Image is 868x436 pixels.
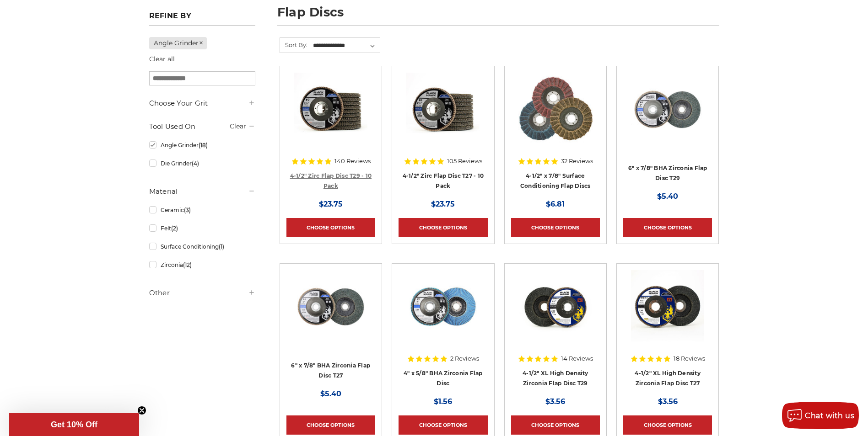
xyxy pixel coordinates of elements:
[561,158,593,164] span: 32 Reviews
[291,362,370,379] a: 6" x 7/8" BHA Zirconia Flap Disc T27
[219,243,224,250] span: (1)
[319,200,343,208] span: $23.75
[334,158,371,164] span: 140 Reviews
[149,55,175,63] a: Clear all
[184,207,191,213] span: (3)
[623,415,712,435] a: Choose Options
[406,270,480,343] img: 4-inch BHA Zirconia flap disc with 40 grit designed for aggressive metal sanding and grinding
[623,73,712,161] a: Black Hawk 6 inch T29 coarse flap discs, 36 grit for efficient material removal
[230,122,246,130] a: Clear
[149,121,255,132] h5: Tool Used On
[149,186,255,197] h5: Material
[404,370,483,387] a: 4" x 5/8" BHA Zirconia Flap Disc
[149,155,255,171] a: Die Grinder
[431,200,455,208] span: $23.75
[518,73,593,146] img: Scotch brite flap discs
[149,239,255,255] a: Surface Conditioning
[149,11,255,26] h5: Refine by
[286,415,375,435] a: Choose Options
[399,218,487,237] a: Choose Options
[183,261,192,268] span: (12)
[149,137,255,153] a: Angle Grinder
[545,397,565,406] span: $3.56
[199,142,208,149] span: (18)
[520,172,591,190] a: 4-1/2" x 7/8" Surface Conditioning Flap Discs
[312,39,380,53] select: Sort By:
[192,160,199,167] span: (4)
[523,370,588,387] a: 4-1/2" XL High Density Zirconia Flap Disc T29
[137,406,146,415] button: Close teaser
[623,218,712,237] a: Choose Options
[406,73,480,146] img: Black Hawk 4-1/2" x 7/8" Flap Disc Type 27 - 10 Pack
[403,172,484,190] a: 4-1/2" Zirc Flap Disc T27 - 10 Pack
[286,270,375,359] a: Coarse 36 grit BHA Zirconia flap disc, 6-inch, flat T27 for aggressive material removal
[635,370,701,387] a: 4-1/2" XL High Density Zirconia Flap Disc T27
[511,270,600,359] a: 4-1/2" XL High Density Zirconia Flap Disc T29
[658,397,678,406] span: $3.56
[447,158,482,164] span: 105 Reviews
[171,225,178,232] span: (2)
[399,73,487,161] a: Black Hawk 4-1/2" x 7/8" Flap Disc Type 27 - 10 Pack
[561,356,593,362] span: 14 Reviews
[450,356,479,362] span: 2 Reviews
[277,6,719,26] h1: flap discs
[519,270,592,343] img: 4-1/2" XL High Density Zirconia Flap Disc T29
[149,202,255,218] a: Ceramic
[149,37,207,49] a: Angle Grinder
[149,98,255,109] h5: Choose Your Grit
[399,415,487,435] a: Choose Options
[149,220,255,236] a: Felt
[546,200,565,208] span: $6.81
[320,389,341,398] span: $5.40
[434,397,452,406] span: $1.56
[9,413,139,436] div: Get 10% OffClose teaser
[399,270,487,359] a: 4-inch BHA Zirconia flap disc with 40 grit designed for aggressive metal sanding and grinding
[294,73,367,146] img: 4.5" Black Hawk Zirconia Flap Disc 10 Pack
[149,257,255,273] a: Zirconia
[51,420,97,429] span: Get 10% Off
[280,38,307,52] label: Sort By:
[294,270,367,343] img: Coarse 36 grit BHA Zirconia flap disc, 6-inch, flat T27 for aggressive material removal
[657,192,678,201] span: $5.40
[286,73,375,161] a: 4.5" Black Hawk Zirconia Flap Disc 10 Pack
[623,270,712,359] a: 4-1/2" XL High Density Zirconia Flap Disc T27
[631,270,704,343] img: 4-1/2" XL High Density Zirconia Flap Disc T27
[631,73,704,146] img: Black Hawk 6 inch T29 coarse flap discs, 36 grit for efficient material removal
[149,287,255,298] h5: Other
[511,73,600,161] a: Scotch brite flap discs
[674,356,705,362] span: 18 Reviews
[782,402,859,429] button: Chat with us
[511,415,600,435] a: Choose Options
[511,218,600,237] a: Choose Options
[805,411,854,420] span: Chat with us
[290,172,372,190] a: 4-1/2" Zirc Flap Disc T29 - 10 Pack
[628,165,707,182] a: 6" x 7/8" BHA Zirconia Flap Disc T29
[286,218,375,237] a: Choose Options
